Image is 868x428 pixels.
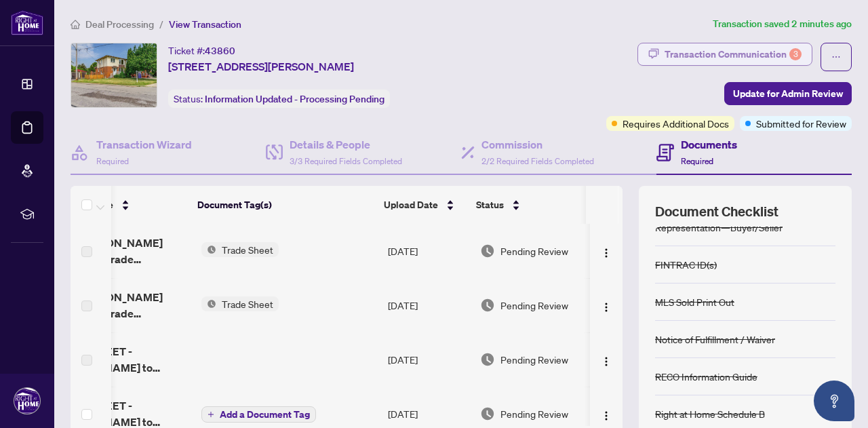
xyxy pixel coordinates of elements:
div: FINTRAC ID(s) [655,257,717,272]
span: Update for Admin Review [733,83,843,104]
th: Status [471,186,586,224]
span: Status [476,197,504,212]
span: Add a Document Tag [220,410,310,419]
span: Requires Additional Docs [623,116,729,131]
div: MLS Sold Print Out [655,294,734,309]
img: Status Icon [201,296,216,311]
div: Transaction Communication [665,43,802,65]
span: 43860 [205,45,235,57]
img: IMG-E12206459_1.jpg [71,43,157,107]
article: Transaction saved 2 minutes ago [713,16,852,32]
img: Profile Icon [14,388,40,414]
div: Status: [168,90,390,108]
button: Transaction Communication3 [637,43,812,66]
span: Trade Sheet [216,242,279,257]
span: Pending Review [500,298,568,313]
li: / [159,16,163,32]
span: [STREET_ADDRESS][PERSON_NAME] [168,58,354,75]
span: 2/2 Required Fields Completed [481,156,594,166]
th: Document Tag(s) [192,186,378,224]
button: Logo [595,240,617,262]
div: Right at Home Schedule B [655,406,765,421]
button: Logo [595,349,617,370]
img: Logo [601,302,612,313]
img: Logo [601,356,612,367]
span: plus [208,411,214,418]
th: Upload Date [378,186,471,224]
span: TRADE SHEET - [PERSON_NAME] to REVIEW - 2 [PERSON_NAME] Drive.pdf [52,343,191,376]
button: Status IconTrade Sheet [201,242,279,257]
button: Open asap [814,381,854,421]
button: Add a Document Tag [201,406,316,423]
img: logo [11,10,43,35]
div: 3 [789,48,802,60]
img: Document Status [480,298,495,313]
img: Document Status [480,406,495,421]
th: (22) File Name [43,186,192,224]
span: Deal Processing [85,18,154,31]
span: Required [681,156,713,166]
span: Trade Sheet [216,296,279,311]
span: 3/3 Required Fields Completed [290,156,402,166]
div: Notice of Fulfillment / Waiver [655,332,775,347]
span: Document Checklist [655,202,778,221]
td: [DATE] [382,332,475,387]
img: Document Status [480,244,495,258]
td: [DATE] [382,278,475,332]
div: RECO Information Guide [655,369,757,384]
button: Status IconTrade Sheet [201,296,279,311]
h4: Transaction Wizard [96,136,192,153]
td: [DATE] [382,224,475,278]
span: 104 [PERSON_NAME] Blvd_RAH Trade Sheet_Henrietta_SIGNED.pdf [52,235,191,267]
span: Information Updated - Processing Pending [205,93,384,105]
div: Ticket #: [168,43,235,58]
img: Status Icon [201,242,216,257]
span: ellipsis [831,52,841,62]
span: Required [96,156,129,166]
button: Logo [595,294,617,316]
span: Upload Date [384,197,438,212]
img: Logo [601,248,612,258]
span: home [71,20,80,29]
img: Logo [601,410,612,421]
h4: Commission [481,136,594,153]
h4: Details & People [290,136,402,153]
button: Add a Document Tag [201,406,316,423]
span: 104 [PERSON_NAME] Blvd_RAH Trade Sheet_Edwin Chan_SIGNED.pdf [52,289,191,322]
button: Update for Admin Review [724,82,852,105]
span: Submitted for Review [756,116,846,131]
button: Logo [595,403,617,425]
img: Document Status [480,352,495,367]
span: Pending Review [500,352,568,367]
span: View Transaction [169,18,241,31]
h4: Documents [681,136,737,153]
span: Pending Review [500,406,568,421]
span: Pending Review [500,244,568,258]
